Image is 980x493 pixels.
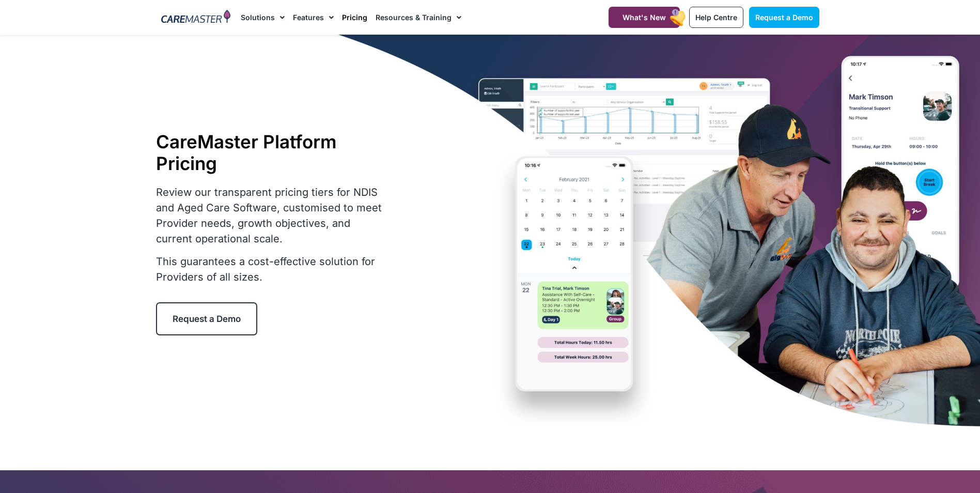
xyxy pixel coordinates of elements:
a: Request a Demo [156,302,257,335]
span: Help Centre [695,13,737,22]
span: Request a Demo [173,314,241,324]
a: What's New [609,7,680,28]
a: Help Centre [689,7,743,28]
a: Request a Demo [749,7,819,28]
h1: CareMaster Platform Pricing [156,131,388,174]
p: This guarantees a cost-effective solution for Providers of all sizes. [156,254,388,285]
img: CareMaster Logo [161,10,231,25]
span: Request a Demo [755,13,813,22]
span: What's New [623,13,666,22]
p: Review our transparent pricing tiers for NDIS and Aged Care Software, customised to meet Provider... [156,184,388,246]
